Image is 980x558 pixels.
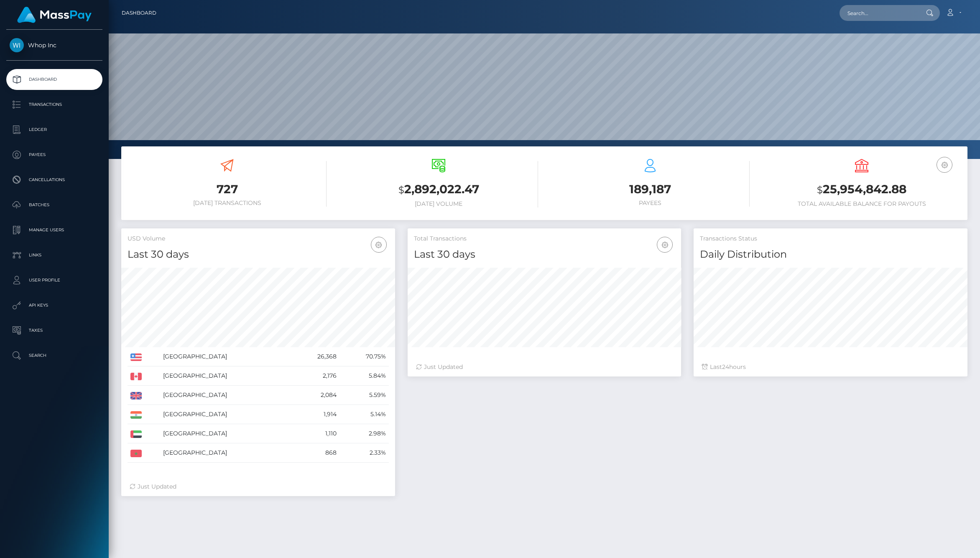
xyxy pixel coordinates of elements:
[6,144,102,165] a: Payees
[128,247,389,262] h4: Last 30 days
[339,443,388,463] td: 2.33%
[160,347,292,366] td: [GEOGRAPHIC_DATA]
[414,247,675,262] h4: Last 30 days
[10,73,99,86] p: Dashboard
[130,482,387,491] div: Just Updated
[292,347,340,366] td: 26,368
[339,405,388,424] td: 5.14%
[6,295,102,316] a: API Keys
[339,366,388,386] td: 5.84%
[700,247,961,262] h4: Daily Distribution
[702,363,959,371] div: Last hours
[292,424,340,443] td: 1,110
[10,349,99,362] p: Search
[292,405,340,424] td: 1,914
[398,184,404,196] small: $
[10,123,99,136] p: Ledger
[6,345,102,366] a: Search
[128,200,327,207] h6: [DATE] Transactions
[551,181,750,197] h3: 189,187
[10,98,99,111] p: Transactions
[160,443,292,463] td: [GEOGRAPHIC_DATA]
[551,200,750,207] h6: Payees
[130,353,142,361] img: US.png
[339,181,538,198] h3: 2,892,022.47
[160,405,292,424] td: [GEOGRAPHIC_DATA]
[10,224,99,236] p: Manage Users
[10,199,99,211] p: Batches
[6,119,102,140] a: Ledger
[292,443,340,463] td: 868
[722,363,729,371] span: 24
[840,5,918,21] input: Search...
[6,245,102,266] a: Links
[10,249,99,261] p: Links
[10,274,99,287] p: User Profile
[817,184,823,196] small: $
[339,347,388,366] td: 70.75%
[6,41,102,49] span: Whop Inc
[6,195,102,215] a: Batches
[10,174,99,186] p: Cancellations
[130,430,142,438] img: AE.png
[160,366,292,386] td: [GEOGRAPHIC_DATA]
[17,7,92,23] img: MassPay Logo
[6,94,102,115] a: Transactions
[130,450,142,457] img: MA.png
[6,169,102,190] a: Cancellations
[130,411,142,419] img: IN.png
[10,38,24,52] img: Whop Inc
[6,220,102,241] a: Manage Users
[339,200,538,207] h6: [DATE] Volume
[10,299,99,312] p: API Keys
[414,235,675,243] h5: Total Transactions
[130,392,142,399] img: GB.png
[762,200,961,207] h6: Total Available Balance for Payouts
[292,366,340,386] td: 2,176
[6,270,102,291] a: User Profile
[128,235,389,243] h5: USD Volume
[160,386,292,405] td: [GEOGRAPHIC_DATA]
[6,69,102,90] a: Dashboard
[128,181,327,197] h3: 727
[130,373,142,380] img: CA.png
[700,235,961,243] h5: Transactions Status
[10,148,99,161] p: Payees
[292,386,340,405] td: 2,084
[762,181,961,198] h3: 25,954,842.88
[416,363,673,371] div: Just Updated
[122,4,156,22] a: Dashboard
[10,324,99,337] p: Taxes
[160,424,292,443] td: [GEOGRAPHIC_DATA]
[6,320,102,341] a: Taxes
[339,424,388,443] td: 2.98%
[339,386,388,405] td: 5.59%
